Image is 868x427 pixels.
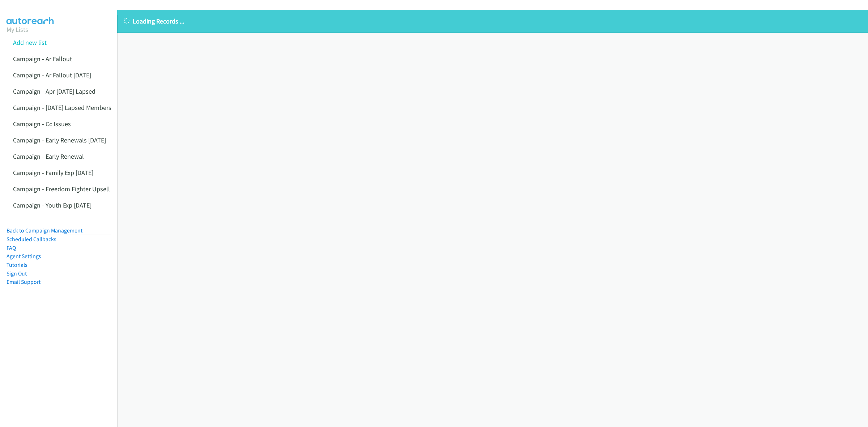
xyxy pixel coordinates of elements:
a: Campaign - Youth Exp [DATE] [13,201,92,209]
a: Campaign - Apr [DATE] Lapsed [13,87,95,95]
a: Campaign - Family Exp [DATE] [13,168,93,177]
a: Email Support [7,278,41,285]
a: Back to Campaign Management [7,227,82,234]
a: Campaign - Ar Fallout [13,55,72,63]
a: Agent Settings [7,253,41,260]
a: Campaign - Cc Issues [13,120,71,128]
a: Campaign - Early Renewals [DATE] [13,136,106,144]
a: Add new list [13,38,47,47]
a: FAQ [7,244,16,251]
a: Campaign - Early Renewal [13,152,84,161]
a: Campaign - Ar Fallout [DATE] [13,71,91,79]
a: My Lists [7,25,28,34]
a: Sign Out [7,270,27,277]
a: Scheduled Callbacks [7,236,56,243]
a: Campaign - Freedom Fighter Upsell [13,185,110,193]
p: Loading Records ... [124,16,861,26]
a: Tutorials [7,261,27,268]
a: Campaign - [DATE] Lapsed Members [13,103,111,112]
